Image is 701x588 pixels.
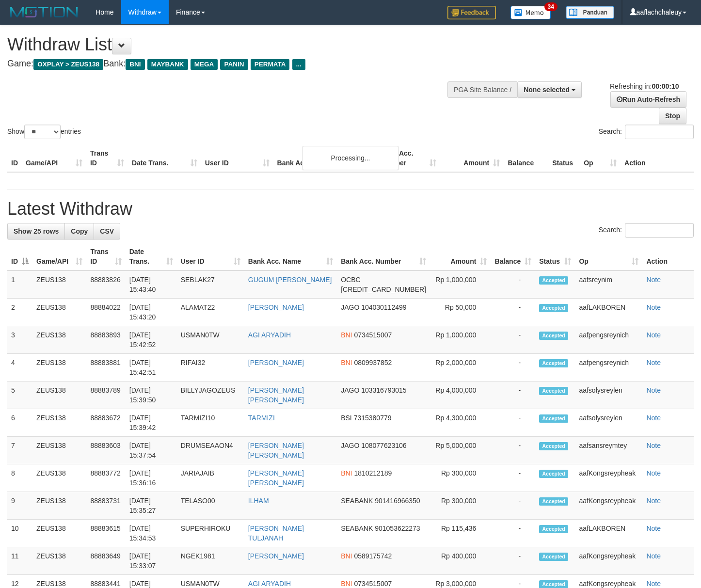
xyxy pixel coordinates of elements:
[32,243,86,270] th: Game/API: activate to sort column ascending
[548,144,580,172] th: Status
[341,276,360,284] span: OCBC
[580,144,621,172] th: Op
[126,381,177,409] td: [DATE] 15:39:50
[544,2,558,11] span: 34
[7,299,32,326] td: 2
[375,524,420,532] span: Copy 901053622273 to clipboard
[375,497,420,505] span: Copy 901416966350 to clipboard
[248,276,332,284] a: GUGUM [PERSON_NAME]
[126,270,177,299] td: [DATE] 15:43:40
[575,326,642,354] td: aafpengsreynich
[491,299,535,326] td: -
[7,270,32,299] td: 1
[7,223,65,239] a: Show 25 rows
[652,82,679,90] strong: 00:00:10
[491,464,535,492] td: -
[430,464,491,492] td: Rp 300,000
[341,497,373,505] span: SEABANK
[539,497,568,506] span: Accepted
[575,381,642,409] td: aafsolysreylen
[7,243,32,270] th: ID: activate to sort column descending
[14,227,59,235] span: Show 25 rows
[248,524,304,542] a: [PERSON_NAME] TULJANAH
[126,520,177,547] td: [DATE] 15:34:53
[354,359,392,366] span: Copy 0809937852 to clipboard
[100,227,114,235] span: CSV
[32,437,86,464] td: ZEUS138
[447,6,496,19] img: Feedback.jpg
[7,520,32,547] td: 10
[430,354,491,381] td: Rp 2,000,000
[341,552,352,560] span: BNI
[302,146,399,170] div: Processing...
[86,520,125,547] td: 88883615
[32,547,86,575] td: ZEUS138
[32,520,86,547] td: ZEUS138
[177,326,244,354] td: USMAN0TW
[126,243,177,270] th: Date Trans.: activate to sort column ascending
[201,144,273,172] th: User ID
[126,59,144,70] span: BNI
[510,6,551,19] img: Button%20Memo.svg
[430,409,491,437] td: Rp 4,300,000
[248,469,304,487] a: [PERSON_NAME] [PERSON_NAME]
[575,437,642,464] td: aafsansreymtey
[430,492,491,520] td: Rp 300,000
[491,354,535,381] td: -
[539,387,568,395] span: Accepted
[646,386,661,394] a: Note
[177,381,244,409] td: BILLYJAGOZEUS
[7,59,458,69] h4: Game: Bank:
[7,326,32,354] td: 3
[621,144,694,172] th: Action
[625,223,694,238] input: Search:
[491,409,535,437] td: -
[32,270,86,299] td: ZEUS138
[377,144,440,172] th: Bank Acc. Number
[86,326,125,354] td: 88883893
[32,381,86,409] td: ZEUS138
[7,464,32,492] td: 8
[491,437,535,464] td: -
[354,331,392,339] span: Copy 0734515007 to clipboard
[177,299,244,326] td: ALAMAT22
[177,492,244,520] td: TELASO00
[94,223,120,239] a: CSV
[126,464,177,492] td: [DATE] 15:36:16
[32,492,86,520] td: ZEUS138
[575,547,642,575] td: aafKongsreypheak
[32,326,86,354] td: ZEUS138
[337,243,430,270] th: Bank Acc. Number: activate to sort column ascending
[539,359,568,367] span: Accepted
[7,354,32,381] td: 4
[575,409,642,437] td: aafsolysreylen
[599,223,694,238] label: Search:
[646,497,661,505] a: Note
[177,270,244,299] td: SEBLAK27
[128,144,201,172] th: Date Trans.
[86,492,125,520] td: 88883731
[491,492,535,520] td: -
[7,381,32,409] td: 5
[177,437,244,464] td: DRUMSEAAON4
[361,386,406,394] span: Copy 103316793015 to clipboard
[86,464,125,492] td: 88883772
[610,91,686,108] a: Run Auto-Refresh
[430,243,491,270] th: Amount: activate to sort column ascending
[539,276,568,285] span: Accepted
[440,144,504,172] th: Amount
[248,303,304,311] a: [PERSON_NAME]
[126,354,177,381] td: [DATE] 15:42:51
[539,470,568,478] span: Accepted
[599,125,694,139] label: Search:
[539,525,568,533] span: Accepted
[646,469,661,477] a: Note
[24,125,61,139] select: Showentries
[646,552,661,560] a: Note
[126,437,177,464] td: [DATE] 15:37:54
[341,469,352,477] span: BNI
[248,386,304,404] a: [PERSON_NAME] [PERSON_NAME]
[354,580,392,588] span: Copy 0734515007 to clipboard
[341,386,359,394] span: JAGO
[7,199,694,219] h1: Latest Withdraw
